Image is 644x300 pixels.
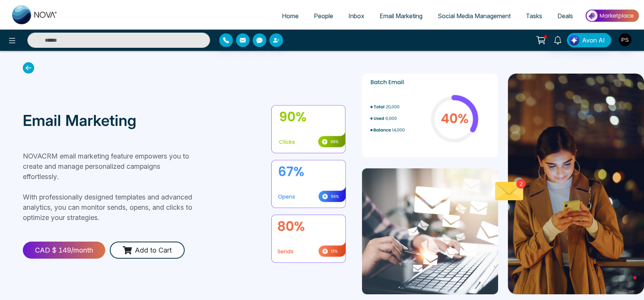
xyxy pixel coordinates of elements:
[567,33,611,47] button: Avon AI
[618,274,636,292] iframe: Intercom live chat
[430,9,518,23] a: Social Media Management
[526,12,542,20] span: Tasks
[619,33,631,46] img: User Avatar
[569,35,579,46] img: Lead Flow
[23,109,271,132] p: Email Marketing
[557,12,573,20] span: Deals
[271,74,644,294] img: file not found
[550,9,581,23] a: Deals
[23,242,105,259] div: CAD $ 149 /month
[348,12,364,20] span: Inbox
[380,12,422,20] span: Email Marketing
[23,151,197,223] p: NOVACRM email marketing feature empowers you to create and manage personalized campaigns effortle...
[314,12,333,20] span: People
[274,9,306,23] a: Home
[282,12,299,20] span: Home
[306,9,341,23] a: People
[12,5,58,24] img: Nova CRM Logo
[372,9,430,23] a: Email Marketing
[438,12,511,20] span: Social Media Management
[341,9,372,23] a: Inbox
[518,9,550,23] a: Tasks
[584,7,639,24] img: Market-place.gif
[582,36,605,45] span: Avon AI
[110,242,185,259] button: Add to Cart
